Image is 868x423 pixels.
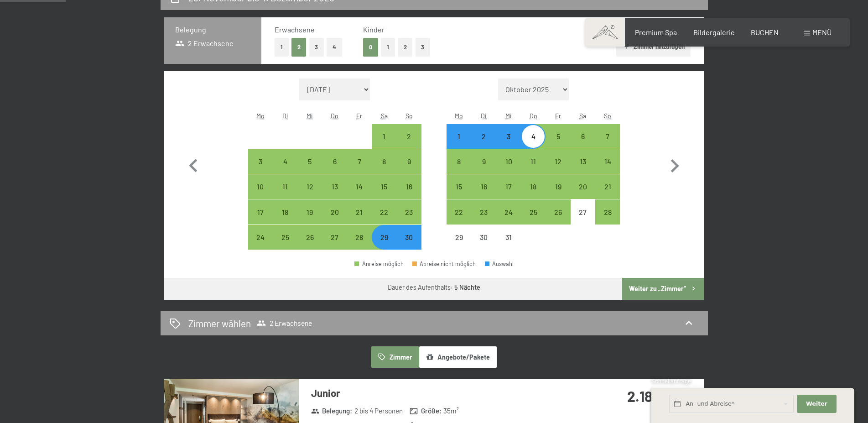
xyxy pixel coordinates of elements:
[347,199,372,224] div: Fri Nov 21 2025
[797,395,836,413] button: Weiter
[248,225,273,250] div: Mon Nov 24 2025
[447,199,471,224] div: Mon Dec 22 2025
[419,346,497,367] button: Angebote/Pakete
[751,28,779,37] a: BUCHEN
[273,149,297,174] div: Tue Nov 04 2025
[372,225,396,250] div: Anreise möglich
[604,112,611,120] abbr: Sonntag
[595,124,620,149] div: Sun Dec 07 2025
[447,149,471,174] div: Mon Dec 08 2025
[546,209,569,231] div: 26
[472,124,496,149] div: Anreise möglich
[282,112,288,120] abbr: Dienstag
[496,174,521,199] div: Anreise möglich
[396,225,421,250] div: Anreise möglich
[348,209,371,231] div: 21
[248,199,273,224] div: Mon Nov 17 2025
[472,149,496,174] div: Anreise möglich
[485,261,514,267] div: Auswahl
[472,199,496,224] div: Tue Dec 23 2025
[180,78,207,250] button: Vorheriger Monat
[595,199,620,224] div: Sun Dec 28 2025
[291,38,307,57] button: 2
[322,199,347,224] div: Thu Nov 20 2025
[496,199,521,224] div: Wed Dec 24 2025
[248,149,273,174] div: Mon Nov 03 2025
[331,112,338,120] abbr: Donnerstag
[447,158,470,181] div: 8
[447,174,471,199] div: Anreise möglich
[297,174,322,199] div: Anreise möglich
[249,183,272,206] div: 10
[347,225,372,250] div: Fri Nov 28 2025
[521,174,546,199] div: Anreise möglich
[546,183,569,206] div: 19
[372,124,396,149] div: Anreise möglich
[388,283,480,292] div: Dauer des Aufenthalts:
[496,124,521,149] div: Anreise möglich
[472,174,496,199] div: Tue Dec 16 2025
[546,158,569,181] div: 12
[472,225,496,250] div: Tue Dec 30 2025
[273,174,297,199] div: Anreise möglich
[274,183,296,206] div: 11
[521,124,546,149] div: Anreise möglich
[273,199,297,224] div: Tue Nov 18 2025
[447,133,470,156] div: 1
[596,183,619,206] div: 21
[472,174,496,199] div: Anreise möglich
[298,183,321,206] div: 12
[249,234,272,256] div: 24
[405,112,413,120] abbr: Sonntag
[443,406,459,416] span: 35 m²
[396,199,421,224] div: Anreise möglich
[248,149,273,174] div: Anreise möglich
[521,199,546,224] div: Thu Dec 25 2025
[322,225,347,250] div: Anreise möglich
[447,225,471,250] div: Anreise nicht möglich
[627,387,692,405] strong: 2.180,00 €
[322,149,347,174] div: Thu Nov 06 2025
[348,183,371,206] div: 14
[381,112,388,120] abbr: Samstag
[248,199,273,224] div: Anreise möglich
[372,149,396,174] div: Sat Nov 08 2025
[297,149,322,174] div: Wed Nov 05 2025
[274,158,296,181] div: 4
[396,199,421,224] div: Sun Nov 23 2025
[473,209,495,231] div: 23
[275,25,315,34] span: Erwachsene
[595,174,620,199] div: Anreise möglich
[521,149,546,174] div: Thu Dec 11 2025
[273,199,297,224] div: Anreise möglich
[454,283,480,291] b: 5 Nächte
[447,124,471,149] div: Mon Dec 01 2025
[323,158,346,181] div: 6
[372,174,396,199] div: Sat Nov 15 2025
[298,234,321,256] div: 26
[571,149,595,174] div: Sat Dec 13 2025
[572,158,594,181] div: 13
[473,133,495,156] div: 2
[311,386,582,400] h3: Junior
[473,183,495,206] div: 16
[546,149,570,174] div: Fri Dec 12 2025
[497,133,520,156] div: 3
[373,133,395,156] div: 1
[347,225,372,250] div: Anreise möglich
[257,319,312,328] span: 2 Erwachsene
[297,149,322,174] div: Anreise möglich
[397,183,420,206] div: 16
[371,346,419,367] button: Zimmer
[396,124,421,149] div: Anreise möglich
[273,225,297,250] div: Tue Nov 25 2025
[298,158,321,181] div: 5
[546,174,570,199] div: Anreise möglich
[497,209,520,231] div: 24
[595,174,620,199] div: Sun Dec 21 2025
[372,124,396,149] div: Sat Nov 01 2025
[249,158,272,181] div: 3
[481,112,487,120] abbr: Dienstag
[381,38,395,57] button: 1
[546,149,570,174] div: Anreise möglich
